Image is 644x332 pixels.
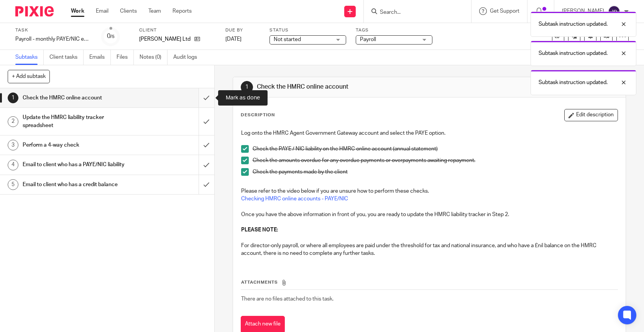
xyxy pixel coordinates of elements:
[241,196,348,202] a: Checking HMRC online accounts - PAYE/NIC
[564,109,618,121] button: Edit description
[15,6,54,17] img: Pixie
[15,27,92,33] label: Task
[173,50,203,65] a: Audit logs
[241,296,333,302] span: There are no files attached to this task.
[8,160,18,170] div: 4
[608,5,620,18] img: svg%3E
[49,50,84,65] a: Client tasks
[8,116,18,127] div: 2
[539,79,608,86] p: Subtask instruction updated.
[241,227,278,233] strong: PLEASE NOTE:
[241,112,275,118] p: Description
[148,7,161,15] a: Team
[241,242,618,258] p: For director-only payroll, or where all employees are paid under the threshold for tax and nation...
[253,168,618,176] p: Check the payments made by the client
[120,7,137,15] a: Clients
[241,211,618,218] p: Once you have the above information in front of you, you are ready to update the HMRC liability t...
[96,7,108,15] a: Email
[253,145,618,153] p: Check the PAYE / NIC liability on the HMRC online account (annual statement)
[15,35,92,43] div: Payroll - monthly PAYE/NIC email
[15,50,44,65] a: Subtasks
[117,50,134,65] a: Files
[539,20,608,28] p: Subtask instruction updated.
[110,35,115,39] small: /5
[274,37,301,42] span: Not started
[23,112,135,131] h1: Update the HMRC liability tracker spreadsheet
[23,139,135,151] h1: Perform a 4-way check
[23,159,135,170] h1: Email to client who has a PAYE/NIC liability
[8,179,18,190] div: 5
[241,280,278,284] span: Attachments
[8,70,50,83] button: + Add subtask
[253,157,618,164] p: Check the amounts overdue for any overdue payments or overpayments awaiting repayment.
[241,129,618,137] p: Log onto the HMRC Agent Government Gateway account and select the PAYE option.
[140,50,168,65] a: Notes (0)
[107,32,115,41] div: 0
[23,92,135,104] h1: Check the HMRC online account
[8,92,18,103] div: 1
[8,140,18,150] div: 3
[23,179,135,190] h1: Email to client who has a credit balance
[172,7,192,15] a: Reports
[139,35,191,43] p: [PERSON_NAME] Ltd
[71,7,84,15] a: Work
[89,50,111,65] a: Emails
[241,187,618,195] p: Please refer to the video below if you are unsure how to perform these checks.
[225,36,242,42] span: [DATE]
[539,50,608,57] p: Subtask instruction updated.
[257,83,445,91] h1: Check the HMRC online account
[139,27,216,33] label: Client
[225,27,260,33] label: Due by
[269,27,346,33] label: Status
[241,81,253,93] div: 1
